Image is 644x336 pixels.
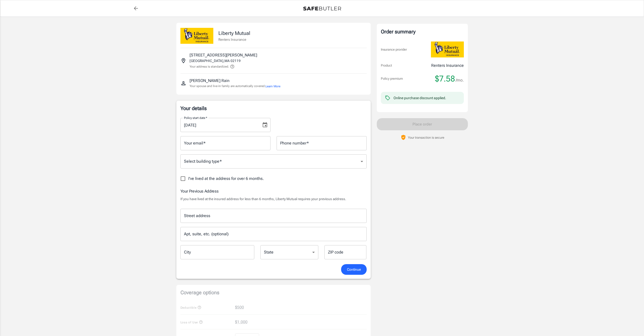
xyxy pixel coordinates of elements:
[180,118,258,132] input: MM/DD/YYYY
[431,62,464,69] p: Renters Insurance
[131,3,141,13] a: back to quotes
[180,196,367,201] p: If you have lived at the insured address for less than 6 months, Liberty Mutual requires your pre...
[218,37,250,42] p: Renters Insurance
[408,135,444,140] p: Your transaction is secure
[431,41,464,57] img: Liberty Mutual
[435,74,455,84] span: $7.58
[190,52,257,58] p: [STREET_ADDRESS][PERSON_NAME]
[341,264,367,275] button: Continue
[190,84,280,89] p: Your spouse and live-in family are automatically covered.
[456,77,464,84] span: /mo.
[180,136,271,150] input: Enter email
[393,95,446,100] div: Online purchase discount applied.
[277,136,367,150] input: Enter number
[303,7,341,11] img: Back to quotes
[381,76,403,81] p: Policy premium
[180,28,213,44] img: Liberty Mutual
[218,29,250,37] p: Liberty Mutual
[180,58,186,64] svg: Insured address
[180,105,367,112] p: Your details
[180,188,367,194] h6: Your Previous Address
[260,120,270,130] button: Choose date, selected date is Oct 1, 2025
[381,28,464,35] div: Order summary
[381,47,407,52] p: Insurance provider
[381,63,392,68] p: Product
[190,58,241,63] p: [GEOGRAPHIC_DATA] , MA 02119
[265,84,280,89] button: Learn More
[180,80,186,86] svg: Insured person
[347,266,361,273] span: Continue
[190,64,229,69] p: Your address is standardized.
[188,176,264,182] span: I've lived at the address for over 6 months.
[190,78,230,84] p: [PERSON_NAME] Rain
[184,116,207,120] label: Policy start date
